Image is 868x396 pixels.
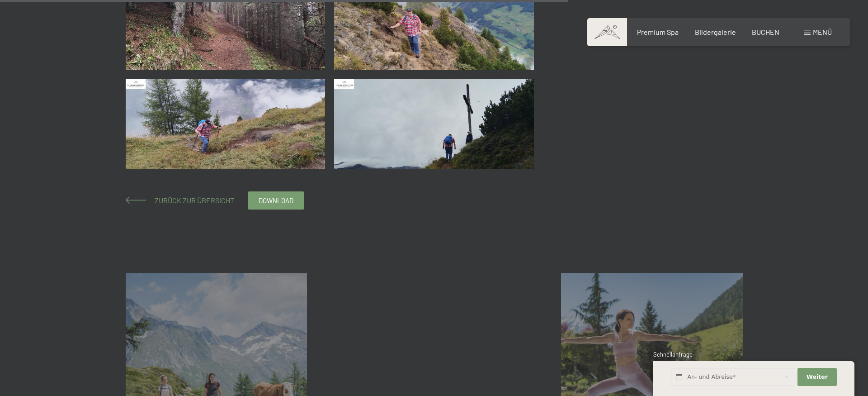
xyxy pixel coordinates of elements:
[334,79,534,169] img: 24-09-2025
[695,28,736,36] a: Bildergalerie
[126,196,234,205] a: Zurück zur Übersicht
[259,196,293,205] span: download
[653,351,693,358] span: Schnellanfrage
[147,196,234,205] span: Zurück zur Übersicht
[752,28,779,36] a: BUCHEN
[637,28,679,36] a: Premium Spa
[332,75,536,174] a: 24-09-2025
[797,368,836,386] button: Weiter
[807,373,828,381] span: Weiter
[813,28,832,36] span: Menü
[248,192,304,209] a: download
[123,75,328,174] a: 24-09-2025
[126,79,325,169] img: 24-09-2025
